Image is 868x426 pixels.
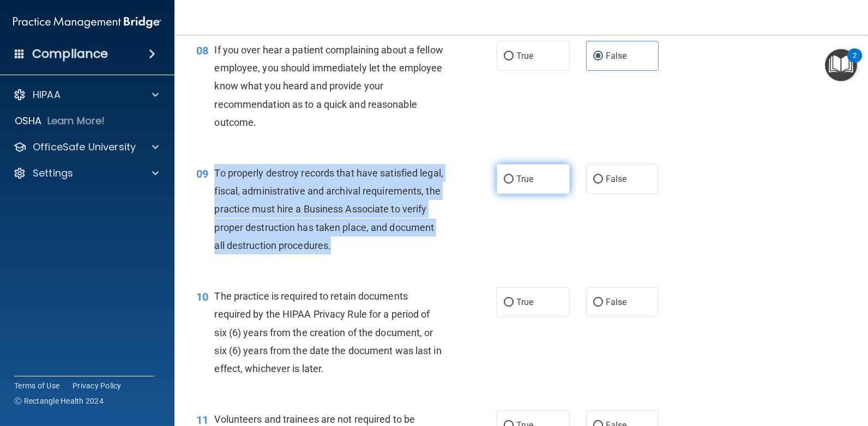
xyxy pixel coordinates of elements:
[516,51,533,61] span: True
[33,88,61,101] p: HIPAA
[504,299,514,307] input: True
[73,380,122,391] a: Privacy Policy
[214,167,443,251] span: To properly destroy records that have satisfied legal, fiscal, administrative and archival requir...
[13,88,159,101] a: HIPAA
[504,52,514,60] input: True
[593,52,603,60] input: False
[516,297,533,307] span: True
[196,44,208,57] span: 08
[504,175,514,184] input: True
[196,290,208,303] span: 10
[516,174,533,184] span: True
[15,114,42,127] p: OSHA
[13,167,159,180] a: Settings
[593,175,603,184] input: False
[14,395,104,406] span: Ⓒ Rectangle Health 2024
[33,167,73,180] p: Settings
[214,290,441,374] span: The practice is required to retain documents required by the HIPAA Privacy Rule for a period of s...
[214,44,443,128] span: If you over hear a patient complaining about a fellow employee, you should immediately let the em...
[825,49,857,81] button: Open Resource Center, 2 new notifications
[196,167,208,180] span: 09
[853,56,857,70] div: 2
[13,11,161,33] img: PMB logo
[606,51,627,61] span: False
[47,114,105,127] p: Learn More!
[32,46,108,62] h4: Compliance
[606,297,627,307] span: False
[606,174,627,184] span: False
[33,141,136,154] p: OfficeSafe University
[593,299,603,307] input: False
[14,380,59,391] a: Terms of Use
[13,141,159,154] a: OfficeSafe University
